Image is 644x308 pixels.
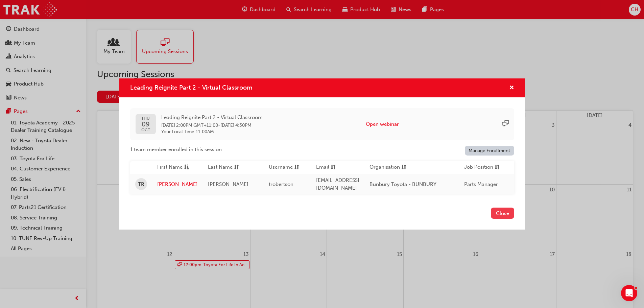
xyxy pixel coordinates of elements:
div: Leading Reignite Part 2 - Virtual Classroom [119,78,525,230]
span: Email [316,163,329,172]
a: [PERSON_NAME] [157,181,198,188]
button: Usernamesorting-icon [269,163,306,172]
span: Last Name [208,163,233,172]
span: Organisation [369,163,400,172]
span: Leading Reignite Part 2 - Virtual Classroom [161,114,263,121]
span: 09 Oct 2025 2:00PM GMT+11:00 [161,122,218,128]
span: TR [138,181,144,188]
button: Last Namesorting-icon [208,163,245,172]
span: Your Local Time : 11:00AM [161,129,263,135]
span: asc-icon [184,163,189,172]
div: - [161,114,263,135]
button: First Nameasc-icon [157,163,194,172]
span: First Name [157,163,183,172]
span: sorting-icon [294,163,299,172]
button: cross-icon [509,84,514,92]
span: cross-icon [509,85,514,91]
iframe: Intercom live chat [621,285,637,301]
span: Bunbury Toyota - BUNBURY [369,181,436,187]
span: THU [141,116,150,121]
a: Manage Enrollment [465,146,514,156]
button: Emailsorting-icon [316,163,353,172]
span: sorting-icon [331,163,336,172]
span: OCT [141,128,150,132]
span: sorting-icon [234,163,239,172]
span: trobertson [269,181,293,187]
span: [PERSON_NAME] [208,181,248,187]
span: 09 Oct 2025 4:30PM [220,122,252,128]
span: Leading Reignite Part 2 - Virtual Classroom [130,84,252,91]
span: [EMAIL_ADDRESS][DOMAIN_NAME] [316,177,359,191]
span: 09 [141,121,150,128]
span: sorting-icon [495,163,500,172]
span: Username [269,163,293,172]
span: Job Position [464,163,493,172]
button: Organisationsorting-icon [369,163,407,172]
span: sessionType_ONLINE_URL-icon [502,120,509,128]
button: Open webinar [366,120,399,128]
button: Close [491,208,514,219]
span: Parts Manager [464,181,498,187]
button: Job Positionsorting-icon [464,163,501,172]
span: 1 team member enrolled in this session [130,146,222,153]
span: sorting-icon [401,163,406,172]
